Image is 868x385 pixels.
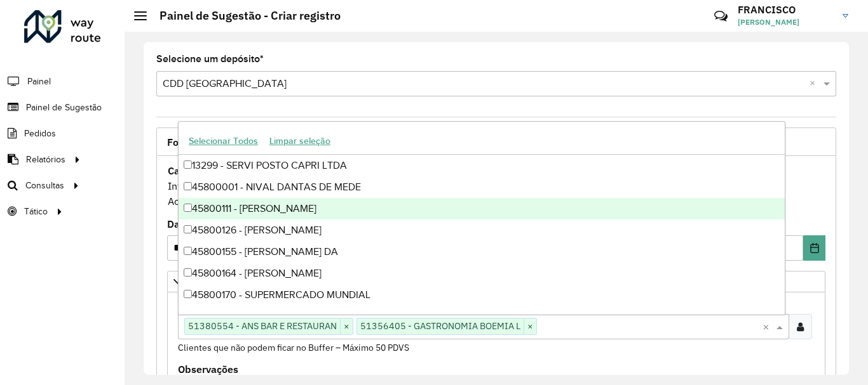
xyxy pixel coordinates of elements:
span: Painel [27,75,51,88]
span: 51380554 - ANS BAR E RESTAURAN [185,318,340,334]
div: 45800170 - SUPERMERCADO MUNDIAL [179,284,785,306]
span: Formulário Painel de Sugestão [167,137,311,147]
h3: FRANCISCO [738,4,833,16]
span: Tático [24,205,48,218]
label: Selecione um depósito [156,51,264,67]
span: Relatórios [26,153,65,166]
a: Contato Rápido [707,3,735,30]
button: Choose Date [803,235,825,261]
strong: Cadastro Painel de sugestão de roteirização: [168,164,377,177]
label: Data de Vigência Inicial [167,216,283,232]
ng-dropdown-panel: Options list [178,121,785,315]
span: Clear all [763,319,773,334]
div: 45800155 - [PERSON_NAME] DA [179,241,785,263]
button: Limpar seleção [264,131,336,151]
div: 45800192 - [PERSON_NAME] REGI [179,306,785,327]
span: Painel de Sugestão [26,101,102,114]
h2: Painel de Sugestão - Criar registro [147,9,341,23]
span: × [524,319,536,334]
div: 13299 - SERVI POSTO CAPRI LTDA [179,155,785,176]
button: Selecionar Todos [183,131,264,151]
label: Observações [178,362,238,377]
span: 51356405 - GASTRONOMIA BOEMIA L [357,318,524,334]
div: 45800001 - NIVAL DANTAS DE MEDE [179,176,785,198]
div: 45800126 - [PERSON_NAME] [179,219,785,241]
span: [PERSON_NAME] [738,16,833,28]
small: Clientes que não podem ficar no Buffer – Máximo 50 PDVS [178,342,409,353]
div: 45800164 - [PERSON_NAME] [179,263,785,284]
span: Clear all [810,76,820,91]
div: 45800111 - [PERSON_NAME] [179,198,785,219]
div: Informe a data de inicio, fim e preencha corretamente os campos abaixo. Ao final, você irá pré-vi... [167,162,825,209]
a: Priorizar Cliente - Não podem ficar no buffer [167,271,825,292]
span: Pedidos [24,127,56,140]
span: × [340,319,353,334]
span: Consultas [25,179,64,192]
